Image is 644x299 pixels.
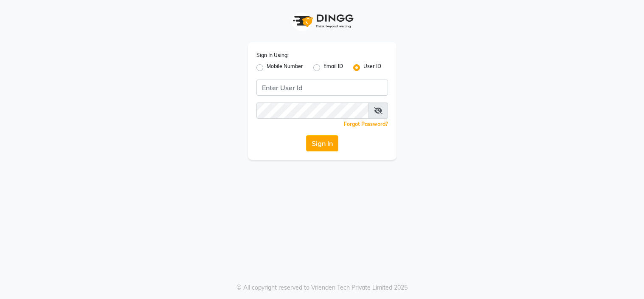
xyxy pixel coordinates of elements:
[323,63,343,73] label: Email ID
[267,63,303,73] label: Mobile Number
[344,121,388,127] a: Forgot Password?
[306,135,338,151] button: Sign In
[363,63,381,73] label: User ID
[288,9,356,34] img: logo1.svg
[256,80,388,96] input: Username
[256,103,369,119] input: Username
[256,51,289,59] label: Sign In Using:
